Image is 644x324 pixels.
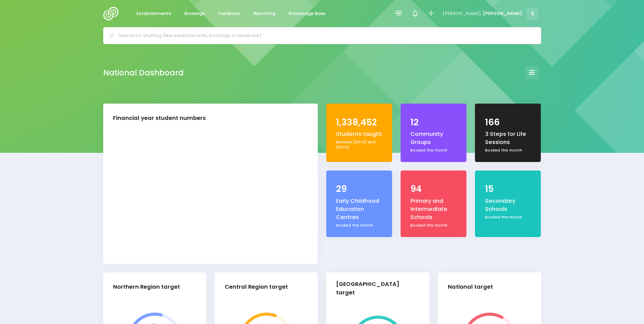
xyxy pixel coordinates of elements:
a: Establishments [131,7,177,20]
a: Reporting [248,7,281,20]
span: [PERSON_NAME], [442,10,482,17]
div: 12 [410,116,457,129]
div: 15 [485,182,531,196]
div: Booked this month [410,223,457,228]
img: Logo [103,7,123,20]
div: Booked this month [410,148,457,153]
a: Feedback [213,7,246,20]
a: Bookings [179,7,210,20]
div: [GEOGRAPHIC_DATA] target [336,280,414,297]
div: 166 [485,116,531,129]
div: Between [DATE] and [DATE] [336,140,382,150]
span: [PERSON_NAME] [483,10,522,17]
a: Knowledge Base [283,7,331,20]
div: Central Region target [225,283,288,291]
span: Feedback [218,10,240,17]
span: Bookings [184,10,205,17]
h2: National Dashboard [103,68,184,77]
div: 1,338,452 [336,116,382,129]
span: Knowledge Base [289,10,326,17]
span: Reporting [253,10,275,17]
span: Establishments [136,10,171,17]
div: Northern Region target [113,283,180,291]
div: 3 Steps for Life Sessions [485,130,531,147]
div: Secondary Schools [485,197,531,214]
div: Booked this month [485,215,531,220]
div: Booked this month [485,148,531,153]
div: Booked this month [336,223,382,228]
div: Early Childhood Education Centres [336,197,382,222]
div: Financial year student numbers [113,114,206,123]
div: Primary and Intermediate Schools [410,197,457,222]
div: 94 [410,182,457,196]
div: Students taught [336,130,382,138]
div: National target [448,283,493,291]
span: S [527,8,538,20]
div: Community Groups [410,130,457,147]
input: Search for anything (like establishments, bookings, or feedback) [118,31,532,41]
div: 29 [336,182,382,196]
